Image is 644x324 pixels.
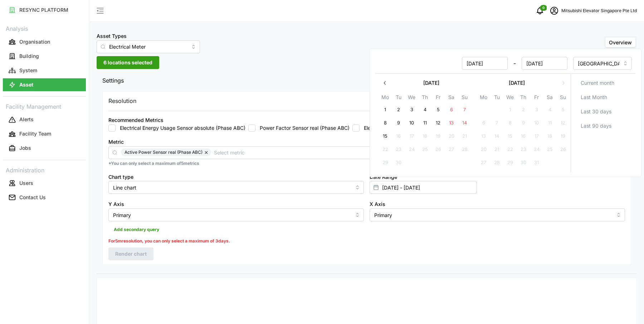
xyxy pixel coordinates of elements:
[530,117,543,130] button: 10 October 2025
[125,148,203,156] span: Active Power Sensor real (Phase ABC)
[419,143,431,156] button: 25 September 2025
[543,104,556,117] button: 4 October 2025
[432,130,445,143] button: 19 September 2025
[581,91,607,103] span: Last Month
[517,157,530,170] button: 30 October 2025
[97,56,159,69] button: 6 locations selected
[574,119,633,132] button: Last 90 days
[432,117,445,130] button: 12 September 2025
[530,93,543,103] th: Fr
[491,117,503,130] button: 7 October 2025
[445,143,458,156] button: 27 September 2025
[392,143,405,156] button: 23 September 2025
[3,49,86,63] a: Building
[581,77,614,89] span: Current month
[103,57,152,69] span: 6 locations selected
[557,130,570,143] button: 19 October 2025
[19,67,37,74] p: System
[490,93,503,103] th: Tu
[108,238,230,245] p: For 5m resolution, you can only select a maximum of 3 days.
[108,97,136,105] p: Resolution
[419,130,431,143] button: 18 September 2025
[543,130,556,143] button: 18 October 2025
[108,138,124,146] label: Metric
[391,77,471,89] button: [DATE]
[477,77,557,89] button: [DATE]
[115,248,147,260] span: Render chart
[517,93,530,103] th: Th
[379,117,392,130] button: 8 September 2025
[557,104,570,117] button: 5 October 2025
[547,4,561,18] button: schedule
[405,104,418,117] button: 3 September 2025
[581,105,611,118] span: Last 30 days
[491,143,503,156] button: 21 October 2025
[504,130,517,143] button: 15 October 2025
[609,39,632,45] span: Overview
[392,157,405,170] button: 30 September 2025
[477,117,490,130] button: 6 October 2025
[360,124,474,132] label: Electric Energy Sensor import real (Phase ABC)
[542,5,545,10] span: 0
[503,93,517,103] th: We
[445,104,458,117] button: 6 September 2025
[108,173,133,181] label: Chart type
[574,105,633,118] button: Last 30 days
[3,191,86,204] button: Contact Us
[3,141,86,156] a: Jobs
[533,4,547,18] button: notifications
[477,143,490,156] button: 20 October 2025
[445,117,458,130] button: 13 September 2025
[458,104,471,117] button: 7 September 2025
[3,113,86,127] a: Alerts
[3,176,86,190] a: Users
[419,117,431,130] button: 11 September 2025
[432,143,445,156] button: 26 September 2025
[3,35,86,49] a: Organisation
[3,35,86,48] button: Organisation
[3,190,86,205] a: Contact Us
[458,143,471,156] button: 28 September 2025
[405,130,418,143] button: 17 September 2025
[19,180,33,187] p: Users
[543,93,556,103] th: Sa
[370,173,397,181] label: Date Range
[477,157,490,170] button: 27 October 2025
[108,247,153,260] button: Render chart
[491,130,503,143] button: 14 October 2025
[114,225,159,235] span: Add secondary query
[3,127,86,141] a: Facility Team
[19,130,51,137] p: Facility Team
[19,144,31,152] p: Jobs
[574,91,633,104] button: Last Month
[108,200,124,208] label: Y Axis
[405,143,418,156] button: 24 September 2025
[379,157,392,170] button: 29 September 2025
[3,23,86,33] p: Analysis
[504,157,517,170] button: 29 October 2025
[97,32,127,40] label: Asset Types
[370,208,625,221] input: Select X axis
[405,117,418,130] button: 10 September 2025
[556,93,570,103] th: Su
[97,89,637,274] div: Settings
[517,130,530,143] button: 16 October 2025
[3,64,86,77] button: System
[405,93,418,103] th: We
[3,113,86,126] button: Alerts
[517,104,530,117] button: 2 October 2025
[561,8,637,14] p: Mitsubishi Elevator Singapore Pte Ltd
[3,128,86,141] button: Facility Team
[108,161,625,167] p: *You can only select a maximum of 5 metrics
[3,4,86,16] button: RESYNC PLATFORM
[19,81,33,88] p: Asset
[491,157,503,170] button: 28 October 2025
[3,63,86,78] a: System
[108,224,165,235] button: Add secondary query
[370,181,477,194] input: Select date range
[504,104,517,117] button: 1 October 2025
[517,143,530,156] button: 23 October 2025
[3,3,86,17] a: RESYNC PLATFORM
[3,78,86,91] button: Asset
[392,93,405,103] th: Tu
